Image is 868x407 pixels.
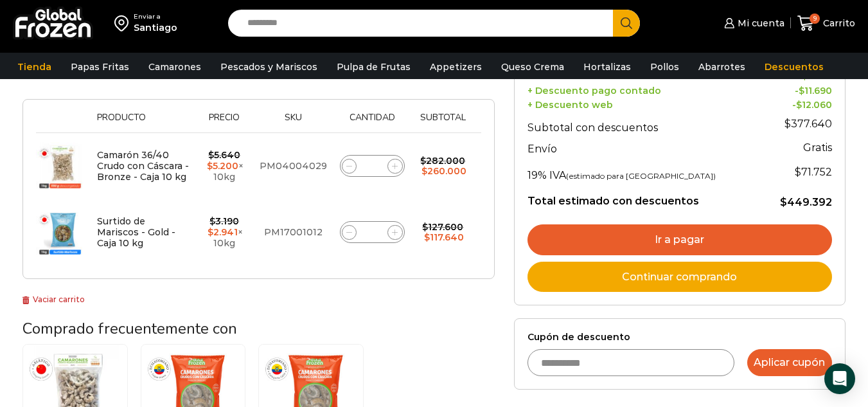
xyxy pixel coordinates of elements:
input: Product quantity [363,157,381,175]
span: 71.752 [795,166,832,178]
img: address-field-icon.svg [114,12,134,34]
th: Cantidad [333,113,411,132]
span: $ [424,231,430,243]
bdi: 12.060 [796,99,832,111]
bdi: 127.600 [422,221,463,233]
bdi: 117.640 [424,231,464,243]
strong: Gratis [803,141,832,154]
span: $ [208,226,213,238]
td: PM17001012 [253,199,333,266]
a: 9 Carrito [797,8,855,39]
button: Search button [613,10,640,37]
bdi: 11.690 [799,85,832,96]
a: Mi cuenta [721,10,784,36]
a: Pescados y Mariscos [214,55,324,79]
div: Open Intercom Messenger [824,363,855,394]
th: Subtotal con descuentos [527,111,759,137]
th: Total estimado con descuentos [527,185,759,209]
span: Mi cuenta [734,17,784,30]
bdi: 377.640 [784,118,832,130]
button: Aplicar cupón [747,349,832,376]
span: $ [795,166,801,178]
a: Pollos [644,55,686,79]
th: + Descuento pago contado [527,82,759,96]
bdi: 2.941 [208,226,238,238]
input: Product quantity [363,223,381,241]
div: Enviar a [134,12,177,21]
th: Precio [196,113,253,132]
td: PM04004029 [253,132,333,199]
a: Tienda [11,55,58,79]
span: $ [209,215,215,227]
a: Vaciar carrito [22,294,85,304]
a: Papas Fritas [64,55,136,79]
th: Subtotal [411,113,475,132]
span: $ [422,221,428,233]
span: $ [780,196,787,208]
a: Pulpa de Frutas [330,55,417,79]
span: $ [784,118,791,130]
bdi: 3.190 [209,215,239,227]
div: Santiago [134,21,177,34]
span: $ [799,85,804,96]
bdi: 5.640 [208,149,240,161]
td: - [759,82,832,96]
a: Appetizers [423,55,488,79]
th: 19% IVA [527,159,759,185]
small: (estimado para [GEOGRAPHIC_DATA]) [566,171,716,181]
bdi: 260.000 [421,165,466,177]
th: Envío [527,137,759,159]
span: $ [208,149,214,161]
a: Descuentos [758,55,830,79]
bdi: 282.000 [420,155,465,167]
label: Cupón de descuento [527,332,832,343]
a: Camarones [142,55,208,79]
td: - [759,96,832,111]
td: × 10kg [196,132,253,199]
th: Producto [91,113,196,132]
td: × 10kg [196,199,253,266]
a: Abarrotes [692,55,752,79]
a: Ir a pagar [527,224,832,255]
a: Camarón 36/40 Crudo con Cáscara - Bronze - Caja 10 kg [97,149,189,183]
bdi: 5.200 [207,160,238,172]
th: Sku [253,113,333,132]
bdi: 449.392 [780,196,832,208]
span: $ [420,155,426,167]
a: Queso Crema [495,55,571,79]
span: $ [207,160,213,172]
span: $ [796,99,802,111]
span: $ [421,165,427,177]
a: Continuar comprando [527,262,832,293]
span: Carrito [820,17,855,30]
a: Hortalizas [577,55,637,79]
span: 9 [810,14,820,24]
a: Surtido de Mariscos - Gold - Caja 10 kg [97,215,175,249]
span: Comprado frecuentemente con [22,318,237,339]
th: + Descuento web [527,96,759,111]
